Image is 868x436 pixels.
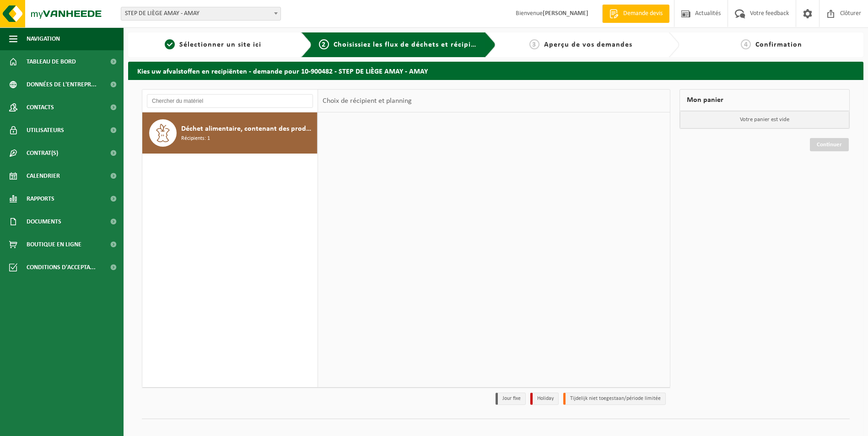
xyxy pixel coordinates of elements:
[621,9,665,18] span: Demande devis
[181,123,315,134] span: Déchet alimentaire, contenant des produits d'origine animale, non emballé, catégorie 3
[334,41,486,48] span: Choisissiez les flux de déchets et récipients
[318,90,416,112] div: Choix de récipient et planning
[142,112,318,154] button: Déchet alimentaire, contenant des produits d'origine animale, non emballé, catégorie 3 Récipients: 1
[27,210,61,233] span: Documents
[27,142,58,165] span: Contrat(s)
[27,50,76,73] span: Tableau de bord
[602,5,669,23] a: Demande devis
[147,94,313,108] input: Chercher du matériel
[530,393,559,405] li: Holiday
[27,233,81,256] span: Boutique en ligne
[128,62,863,80] h2: Kies uw afvalstoffen en recipiënten - demande pour 10-900482 - STEP DE LIÈGE AMAY - AMAY
[680,111,849,128] p: Votre panier est vide
[27,73,97,96] span: Données de l'entrepr...
[741,39,751,49] span: 4
[27,96,54,119] span: Contacts
[27,165,60,187] span: Calendrier
[121,7,280,20] span: STEP DE LIÈGE AMAY - AMAY
[543,10,588,17] strong: [PERSON_NAME]
[179,41,261,48] span: Sélectionner un site ici
[319,39,329,49] span: 2
[133,39,294,50] a: 1Sélectionner un site ici
[496,393,526,405] li: Jour fixe
[529,39,539,49] span: 3
[544,41,632,48] span: Aperçu de vos demandes
[755,41,802,48] span: Confirmation
[181,134,210,143] span: Récipients: 1
[27,187,54,210] span: Rapports
[165,39,175,49] span: 1
[27,27,60,50] span: Navigation
[810,138,849,151] a: Continuer
[27,256,96,279] span: Conditions d'accepta...
[27,119,64,142] span: Utilisateurs
[679,89,850,111] div: Mon panier
[563,393,666,405] li: Tijdelijk niet toegestaan/période limitée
